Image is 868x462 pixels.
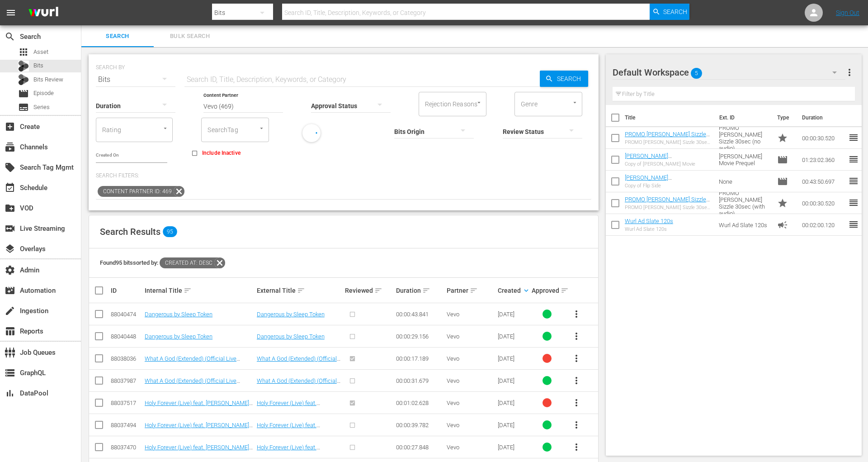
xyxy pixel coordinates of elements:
span: Vevo [447,400,459,406]
div: 00:00:31.679 [396,377,444,384]
div: Copy of Flip Side [625,183,712,189]
div: 88037470 [111,444,142,451]
span: Series [33,103,50,112]
span: Search Tag Mgmt [5,162,15,173]
td: 00:43:50.697 [798,171,848,192]
div: [DATE] [498,355,529,362]
div: 88037494 [111,422,142,429]
a: [PERSON_NAME][MEDICAL_DATA] [PERSON_NAME] Movie [625,152,685,173]
button: Search [540,71,588,87]
span: more_vert [571,353,582,364]
div: [DATE] [498,311,529,318]
a: What A God (Extended) (Official Live Video) by SEU Worship, ONE HOUSE, [PERSON_NAME], [PERSON_NAM... [257,377,341,411]
span: reorder [848,197,859,208]
span: menu [5,7,16,18]
span: Ingestion [5,305,15,316]
button: Open [161,124,170,133]
a: Holy Forever (Live) feat. [PERSON_NAME] & [PERSON_NAME] by [PERSON_NAME] [145,422,253,435]
span: sort [297,286,305,295]
span: Vevo [447,355,459,362]
div: Partner [447,285,495,296]
span: Include Inactive [202,149,241,157]
a: Dangerous by Sleep Token [257,311,325,318]
a: Holy Forever (Live) feat. [PERSON_NAME] & [PERSON_NAME] by [PERSON_NAME] [145,400,253,413]
p: Search Filters: [96,172,591,180]
div: 00:00:29.156 [396,333,444,340]
div: 88038036 [111,355,142,362]
div: PROMO [PERSON_NAME] Sizzle 30sec (with audio) [625,205,712,210]
span: more_vert [571,419,582,430]
span: Bits Review [33,75,63,84]
span: Episode [18,88,29,99]
span: more_vert [571,442,582,452]
a: What A God (Extended) (Official Live Video) by SEU Worship, ONE HOUSE, [PERSON_NAME], [PERSON_NAM... [145,377,245,405]
img: ans4CAIJ8jUAAAAAAAAAAAAAAAAAAAAAAAAgQb4GAAAAAAAAAAAAAAAAAAAAAAAAJMjXAAAAAAAAAAAAAAAAAAAAAAAAgAT5G... [22,2,65,24]
td: [PERSON_NAME] Movie Prequel [715,149,774,171]
a: Dangerous by Sleep Token [145,333,212,340]
span: Vevo [447,311,459,318]
button: more_vert [566,436,587,458]
button: more_vert [566,303,587,325]
div: 88040474 [111,311,142,318]
span: Vevo [447,444,459,451]
button: more_vert [566,414,587,436]
span: Ad [777,219,788,230]
button: Search [650,4,689,20]
span: sort [470,286,478,295]
a: Wurl Ad Slate 120s [625,218,673,224]
span: more_vert [844,67,855,78]
span: VOD [5,203,15,214]
a: [PERSON_NAME][MEDICAL_DATA] A [US_STATE] Minute [625,174,704,195]
span: Found 95 bits sorted by: [100,259,225,266]
span: Promo [777,198,788,209]
span: Asset [18,47,29,57]
span: reorder [848,219,859,230]
div: Copy of [PERSON_NAME] Movie [625,161,712,167]
span: more_vert [571,309,582,319]
span: sort [561,286,569,295]
span: Bulk Search [159,31,221,42]
div: Default Workspace [613,60,845,85]
div: Approved [532,285,563,296]
span: sort [184,286,192,295]
button: more_vert [566,392,587,414]
span: Created At: desc [160,257,214,268]
span: Search [663,4,687,20]
span: reorder [848,176,859,186]
span: 5 [691,64,702,83]
span: Vevo [447,377,459,384]
span: Episode [777,154,788,165]
span: Vevo [447,422,459,429]
div: [DATE] [498,377,529,384]
div: [DATE] [498,422,529,429]
td: Wurl Ad Slate 120s [715,214,774,236]
button: Open [257,124,266,133]
th: Type [772,105,797,130]
td: 00:00:30.520 [798,192,848,214]
span: more_vert [571,331,582,342]
a: Sign Out [836,9,859,16]
button: more_vert [566,325,587,347]
span: Search [87,31,148,42]
span: Search [553,71,588,87]
div: [DATE] [498,333,529,340]
div: Duration [396,285,444,296]
button: Open [475,98,483,107]
span: GraphQL [5,367,15,378]
span: 95 [163,226,177,237]
span: Job Queues [5,347,15,358]
span: more_vert [571,375,582,386]
div: ID [111,287,142,294]
span: reorder [848,154,859,165]
span: Search Results [100,226,160,237]
span: sort [422,286,430,295]
span: Series [18,102,29,113]
a: What A God (Extended) (Official Live Video) by SEU Worship, ONE HOUSE, [PERSON_NAME], [PERSON_NAM... [257,355,341,389]
td: PROMO [PERSON_NAME] Sizzle 30sec (with audio) [715,192,774,214]
div: [DATE] [498,444,529,451]
div: Created [498,285,529,296]
td: 00:02:00.120 [798,214,848,236]
span: Overlays [5,243,15,254]
td: None [715,171,774,192]
th: Duration [797,105,851,130]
